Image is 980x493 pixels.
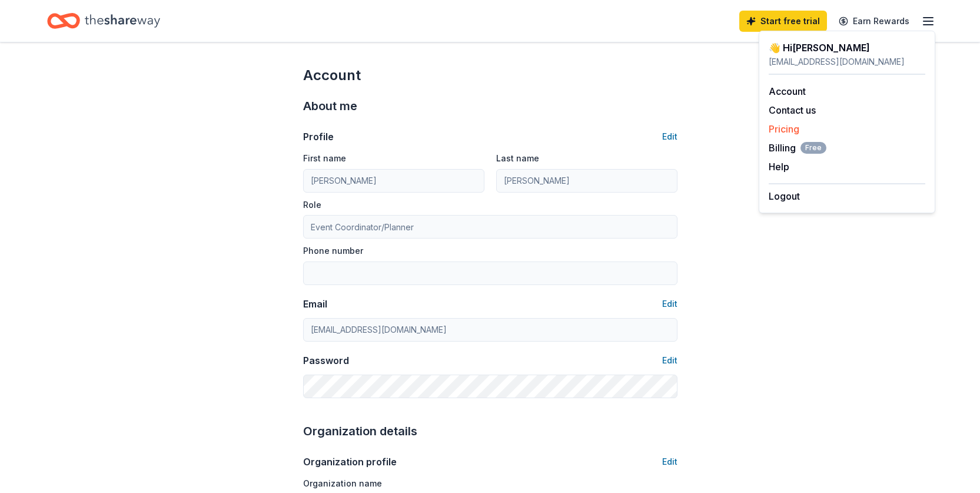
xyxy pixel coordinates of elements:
div: Email [303,297,327,311]
div: Organization details [303,422,677,441]
div: 👋 Hi [PERSON_NAME] [769,41,925,55]
button: Contact us [769,103,816,117]
label: Last name [496,153,539,164]
button: BillingFree [769,141,826,155]
button: Edit [662,130,677,144]
span: Billing [769,141,826,155]
a: Home [47,7,160,35]
div: Profile [303,130,334,144]
a: Account [769,85,806,97]
button: Edit [662,455,677,469]
div: Account [303,66,677,85]
label: Phone number [303,245,363,257]
label: Organization name [303,478,382,489]
div: About me [303,97,677,115]
a: Start free trial [739,11,827,32]
label: First name [303,153,346,164]
button: Edit [662,297,677,311]
div: Organization profile [303,455,397,469]
a: Pricing [769,123,799,135]
button: Logout [769,189,800,203]
span: Free [800,142,826,154]
button: Help [769,160,789,174]
button: Edit [662,353,677,368]
label: Role [303,199,321,211]
a: Earn Rewards [832,11,916,32]
div: Password [303,353,349,368]
div: [EMAIL_ADDRESS][DOMAIN_NAME] [769,55,925,69]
